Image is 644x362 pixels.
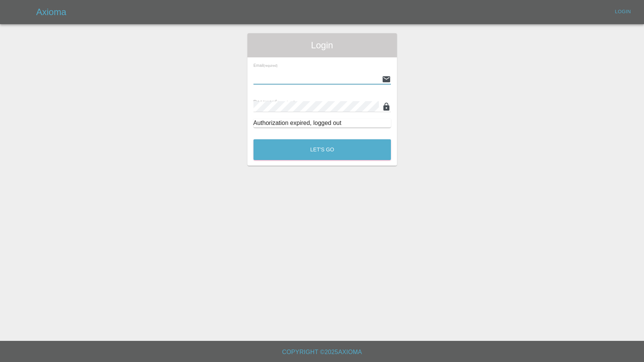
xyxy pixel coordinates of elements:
h6: Copyright © 2025 Axioma [6,347,638,357]
small: (required) [277,100,296,105]
small: (required) [263,64,277,68]
span: Password [253,99,296,105]
a: Login [611,6,635,18]
span: Email [253,63,278,68]
div: Authorization expired, logged out [253,119,391,128]
span: Login [253,39,391,51]
h5: Axioma [36,6,66,18]
button: Let's Go [253,139,391,160]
